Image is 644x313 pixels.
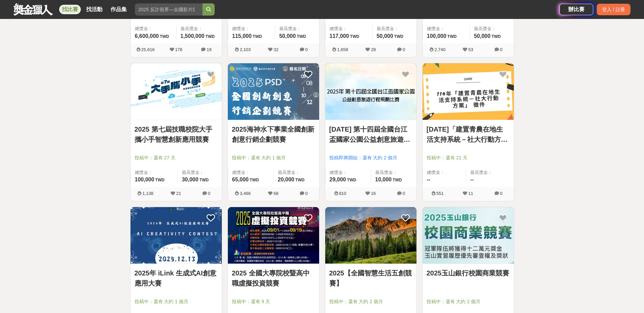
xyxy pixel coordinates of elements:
[330,177,346,182] span: 29,000
[181,33,205,39] span: 1,500,000
[474,25,510,32] span: 最高獎金：
[325,207,416,264] img: Cover Image
[559,4,593,15] a: 辦比賽
[232,154,315,161] span: 投稿中：還有 大約 1 個月
[232,33,252,39] span: 115,000
[423,207,514,264] img: Cover Image
[330,25,368,32] span: 總獎金：
[329,298,412,305] span: 投稿中：還有 大約 2 個月
[427,33,447,39] span: 100,000
[375,177,392,182] span: 10,000
[240,191,251,196] span: 3,466
[423,63,514,120] a: Cover Image
[228,207,319,264] a: Cover Image
[337,47,348,52] span: 1,658
[470,169,510,176] span: 最高獎金：
[500,191,502,196] span: 0
[176,191,181,196] span: 21
[155,178,164,182] span: TWD
[347,178,356,182] span: TWD
[135,25,172,32] span: 總獎金：
[278,177,294,182] span: 20,000
[339,191,347,196] span: 810
[474,33,491,39] span: 50,000
[423,63,514,120] img: Cover Image
[199,178,209,182] span: TWD
[273,47,278,52] span: 32
[597,4,630,15] div: 登入 / 註冊
[325,63,416,120] a: Cover Image
[330,33,349,39] span: 117,000
[468,191,473,196] span: 11
[297,34,306,39] span: TWD
[436,191,444,196] span: 551
[59,5,81,14] a: 找比賽
[228,63,319,120] a: Cover Image
[228,207,319,264] img: Cover Image
[142,191,153,196] span: 1,138
[329,268,412,288] a: 2025【全國智慧生活五創競賽】
[427,177,431,182] span: --
[470,177,474,182] span: --
[329,124,412,144] a: [DATE] 第十四屆全國台江盃國家公園公益創意旅遊行程規劃比賽
[135,154,218,161] span: 投稿中：還有 27 天
[468,47,473,52] span: 53
[305,191,308,196] span: 0
[371,191,376,196] span: 16
[279,33,296,39] span: 50,000
[377,25,412,32] span: 最高獎金：
[447,34,456,39] span: TWD
[207,47,211,52] span: 19
[305,47,308,52] span: 0
[182,169,218,176] span: 最高獎金：
[427,25,466,32] span: 總獎金：
[160,34,169,39] span: TWD
[232,124,315,144] a: 2025海神水下事業全國創新創意行銷企劃競賽
[130,63,222,120] a: Cover Image
[232,177,249,182] span: 65,000
[135,177,154,182] span: 100,000
[403,191,405,196] span: 0
[434,47,446,52] span: 2,740
[232,169,269,176] span: 總獎金：
[240,47,251,52] span: 2,103
[135,3,202,16] input: 2025 反詐視界—全國影片競賽
[273,191,278,196] span: 68
[135,268,218,288] a: 2025年 iLink 生成式AI創意應用大賽
[427,268,510,278] a: 2025玉山銀行校園商業競賽
[295,178,304,182] span: TWD
[492,34,501,39] span: TWD
[427,298,510,305] span: 投稿中：還有 大約 2 個月
[392,178,402,182] span: TWD
[228,63,319,120] img: Cover Image
[130,63,222,120] img: Cover Image
[130,207,222,264] a: Cover Image
[206,34,215,39] span: TWD
[427,124,510,144] a: [DATE]「建置青農在地生活支持系統－社大行動方案」 徵件
[377,33,393,39] span: 50,000
[330,169,367,176] span: 總獎金：
[135,298,218,305] span: 投稿中：還有 大約 1 個月
[232,268,315,288] a: 2025 全國大專院校暨高中職虛擬投資競賽
[208,191,210,196] span: 0
[141,47,155,52] span: 25,616
[135,169,173,176] span: 總獎金：
[135,124,218,144] a: 2025 第七屆技職校院大手攜小手智慧創新應用競賽
[135,33,159,39] span: 6,600,000
[249,178,259,182] span: TWD
[182,177,198,182] span: 30,000
[403,47,405,52] span: 0
[427,169,462,176] span: 總獎金：
[278,169,315,176] span: 最高獎金：
[394,34,403,39] span: TWD
[232,25,271,32] span: 總獎金：
[371,47,376,52] span: 28
[375,169,412,176] span: 最高獎金：
[175,47,183,52] span: 178
[325,63,416,120] img: Cover Image
[232,298,315,305] span: 投稿中：還有 9 天
[427,154,510,161] span: 投稿中：還有 21 天
[325,207,416,264] a: Cover Image
[329,154,412,161] span: 投稿即將開始：還有 大約 2 個月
